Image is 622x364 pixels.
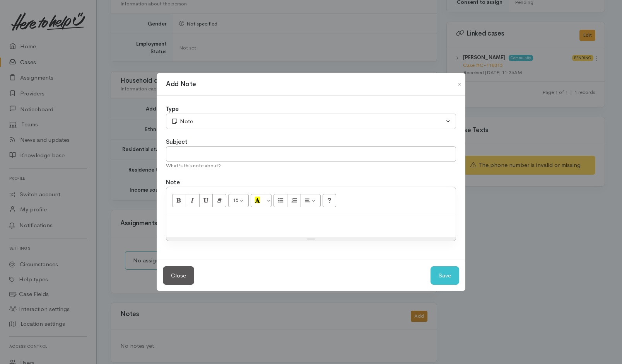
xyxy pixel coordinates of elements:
[228,194,249,207] button: Font Size
[166,105,179,114] label: Type
[172,194,186,207] button: Bold (CTRL+B)
[166,178,180,187] label: Note
[251,194,265,207] button: Recent Color
[166,237,456,241] div: Resize
[233,197,238,203] span: 15
[171,117,444,126] div: Note
[163,266,194,285] button: Close
[273,194,287,207] button: Unordered list (CTRL+SHIFT+NUM7)
[301,194,321,207] button: Paragraph
[287,194,301,207] button: Ordered list (CTRL+SHIFT+NUM8)
[166,162,456,170] div: What's this note about?
[166,138,188,146] label: Subject
[186,194,200,207] button: Italic (CTRL+I)
[166,114,456,129] button: Note
[212,194,226,207] button: Remove Font Style (CTRL+\)
[264,194,272,207] button: More Color
[453,80,466,89] button: Close
[166,79,196,89] h1: Add Note
[323,194,337,207] button: Help
[199,194,213,207] button: Underline (CTRL+U)
[431,266,459,285] button: Save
